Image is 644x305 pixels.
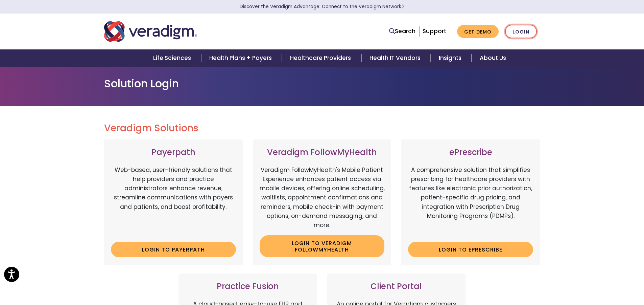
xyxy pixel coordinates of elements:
[145,49,201,67] a: Life Sciences
[104,20,197,43] img: Veradigm logo
[111,148,236,157] h3: Payerpath
[104,123,540,134] h2: Veradigm Solutions
[401,3,404,10] span: Learn More
[260,235,385,257] a: Login to Veradigm FollowMyHealth
[334,282,459,291] h3: Client Portal
[408,166,533,237] p: A comprehensive solution that simplifies prescribing for healthcare providers with features like ...
[408,148,533,157] h3: ePrescribe
[104,77,540,90] h1: Solution Login
[457,25,499,38] a: Get Demo
[389,27,415,36] a: Search
[260,166,385,230] p: Veradigm FollowMyHealth's Mobile Patient Experience enhances patient access via mobile devices, o...
[472,49,514,67] a: About Us
[505,25,537,39] a: Login
[111,242,236,257] a: Login to Payerpath
[111,166,236,237] p: Web-based, user-friendly solutions that help providers and practice administrators enhance revenu...
[361,49,431,67] a: Health IT Vendors
[240,3,404,10] a: Discover the Veradigm Advantage: Connect to the Veradigm NetworkLearn More
[408,242,533,257] a: Login to ePrescribe
[423,27,446,35] a: Support
[431,49,472,67] a: Insights
[201,49,282,67] a: Health Plans + Payers
[185,282,310,291] h3: Practice Fusion
[260,148,385,157] h3: Veradigm FollowMyHealth
[282,49,361,67] a: Healthcare Providers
